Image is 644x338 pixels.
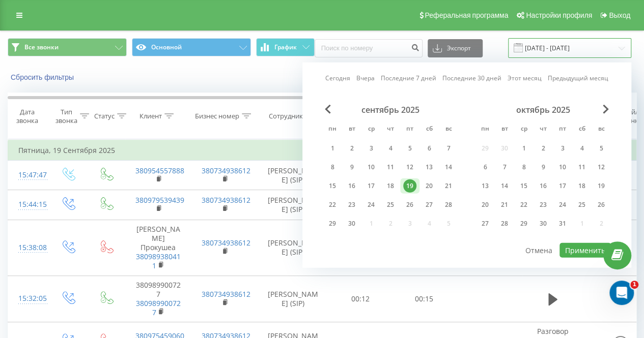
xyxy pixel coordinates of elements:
div: 18 [384,179,397,193]
a: Последние 7 дней [381,73,436,83]
a: 380734938612 [202,166,250,175]
div: Сотрудник [269,112,303,120]
div: ср 22 окт. 2025 г. [514,197,534,212]
div: чт 30 окт. 2025 г. [534,216,553,231]
div: 15:32:05 [18,289,39,309]
div: 9 [345,161,358,174]
iframe: Intercom live chat [609,281,634,305]
div: ср 29 окт. 2025 г. [514,216,534,231]
div: Бизнес номер [195,112,239,120]
div: 23 [537,198,550,211]
a: Сегодня [325,73,350,83]
a: Предыдущий месяц [548,73,608,83]
div: 1 [326,142,339,155]
div: 11 [575,161,589,174]
div: 13 [479,179,492,193]
div: 24 [365,198,378,211]
div: 3 [365,142,378,155]
div: чт 9 окт. 2025 г. [534,160,553,175]
span: Выход [609,11,630,19]
div: 2 [345,142,358,155]
div: ср 3 сент. 2025 г. [361,141,381,156]
td: 00:15 [393,275,456,322]
div: 30 [537,217,550,230]
div: пн 27 окт. 2025 г. [475,216,495,231]
a: Вчера [356,73,375,83]
div: чт 23 окт. 2025 г. [534,197,553,212]
div: ср 8 окт. 2025 г. [514,160,534,175]
div: сб 27 сент. 2025 г. [419,197,439,212]
button: Экспорт [428,39,483,57]
div: 21 [442,179,455,193]
div: 5 [595,142,608,155]
div: вт 16 сент. 2025 г. [342,178,361,194]
td: 380989900727 [125,275,191,322]
div: 15 [517,179,530,193]
button: Все звонки [8,38,127,56]
div: пн 13 окт. 2025 г. [475,178,495,194]
button: Отмена [520,243,558,258]
div: пн 1 сент. 2025 г. [323,141,342,156]
a: 380954557888 [135,166,184,175]
div: вт 23 сент. 2025 г. [342,197,361,212]
div: пт 3 окт. 2025 г. [553,141,572,156]
div: пт 5 сент. 2025 г. [400,141,419,156]
div: пт 12 сент. 2025 г. [400,160,419,175]
div: 29 [326,217,339,230]
div: Клиент [139,112,162,120]
div: 3 [556,142,569,155]
span: Настройки профиля [526,11,592,19]
div: пн 29 сент. 2025 г. [323,216,342,231]
input: Поиск по номеру [315,39,423,57]
a: 380989380411 [136,252,181,270]
div: 14 [498,179,511,193]
abbr: воскресенье [594,122,609,137]
abbr: четверг [383,122,398,137]
a: Этот месяц [508,73,542,83]
div: сб 11 окт. 2025 г. [572,160,592,175]
div: пт 24 окт. 2025 г. [553,197,572,212]
div: Тип звонка [55,108,77,125]
div: 18 [575,179,589,193]
span: 1 [630,281,638,289]
div: вт 14 окт. 2025 г. [495,178,514,194]
td: [PERSON_NAME] (SIP) [258,220,329,275]
a: 380734938612 [202,289,250,299]
div: Дата звонка [8,108,46,125]
div: сб 13 сент. 2025 г. [419,160,439,175]
div: чт 25 сент. 2025 г. [381,197,400,212]
div: 4 [575,142,589,155]
div: ср 17 сент. 2025 г. [361,178,381,194]
div: пн 8 сент. 2025 г. [323,160,342,175]
div: сб 25 окт. 2025 г. [572,197,592,212]
div: сб 20 сент. 2025 г. [419,178,439,194]
abbr: среда [516,122,531,137]
div: чт 18 сент. 2025 г. [381,178,400,194]
div: ср 1 окт. 2025 г. [514,141,534,156]
div: 27 [423,198,436,211]
div: вт 30 сент. 2025 г. [342,216,361,231]
button: Сбросить фильтры [8,73,79,82]
div: 15:44:15 [18,195,39,214]
div: 16 [537,179,550,193]
div: чт 11 сент. 2025 г. [381,160,400,175]
span: Previous Month [325,105,331,114]
div: вс 28 сент. 2025 г. [439,197,458,212]
div: 15:47:47 [18,165,39,185]
div: вт 9 сент. 2025 г. [342,160,361,175]
button: Применить [559,243,611,258]
div: вс 19 окт. 2025 г. [592,178,611,194]
div: вс 21 сент. 2025 г. [439,178,458,194]
div: вт 7 окт. 2025 г. [495,160,514,175]
div: 8 [517,161,530,174]
div: вт 21 окт. 2025 г. [495,197,514,212]
div: вс 12 окт. 2025 г. [592,160,611,175]
div: сб 6 сент. 2025 г. [419,141,439,156]
div: 29 [517,217,530,230]
div: сентябрь 2025 [323,105,458,115]
abbr: понедельник [325,122,340,137]
abbr: вторник [497,122,512,137]
div: ср 24 сент. 2025 г. [361,197,381,212]
div: 19 [403,179,416,193]
div: вс 26 окт. 2025 г. [592,197,611,212]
